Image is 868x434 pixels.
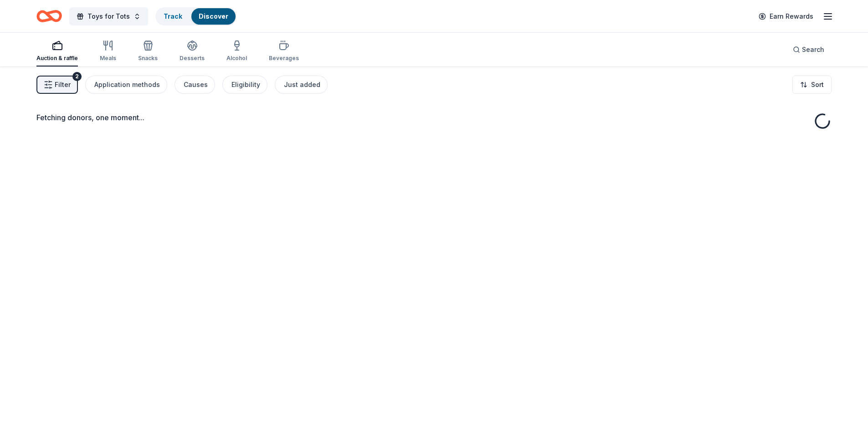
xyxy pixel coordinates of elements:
[36,36,78,66] button: Auction & raffle
[184,79,208,90] div: Causes
[100,55,116,62] div: Meals
[284,79,320,90] div: Just added
[180,55,205,62] div: Desserts
[100,36,116,66] button: Meals
[85,76,167,94] button: Application methods
[802,44,824,55] span: Search
[222,76,267,94] button: Eligibility
[164,12,182,20] a: Track
[36,76,78,94] button: Filter2
[87,11,130,22] span: Toys for Tots
[72,72,82,81] div: 2
[226,55,247,62] div: Alcohol
[94,79,160,90] div: Application methods
[155,7,236,26] button: TrackDiscover
[36,55,78,62] div: Auction & raffle
[231,79,260,90] div: Eligibility
[175,76,215,94] button: Causes
[786,41,832,59] button: Search
[69,7,148,26] button: Toys for Tots
[811,79,824,90] span: Sort
[138,36,158,66] button: Snacks
[55,79,71,90] span: Filter
[269,36,299,66] button: Beverages
[226,36,247,66] button: Alcohol
[269,55,299,62] div: Beverages
[275,76,328,94] button: Just added
[180,36,205,66] button: Desserts
[36,112,832,123] div: Fetching donors, one moment...
[138,55,158,62] div: Snacks
[753,8,819,25] a: Earn Rewards
[36,5,62,27] a: Home
[199,12,228,20] a: Discover
[792,76,832,94] button: Sort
